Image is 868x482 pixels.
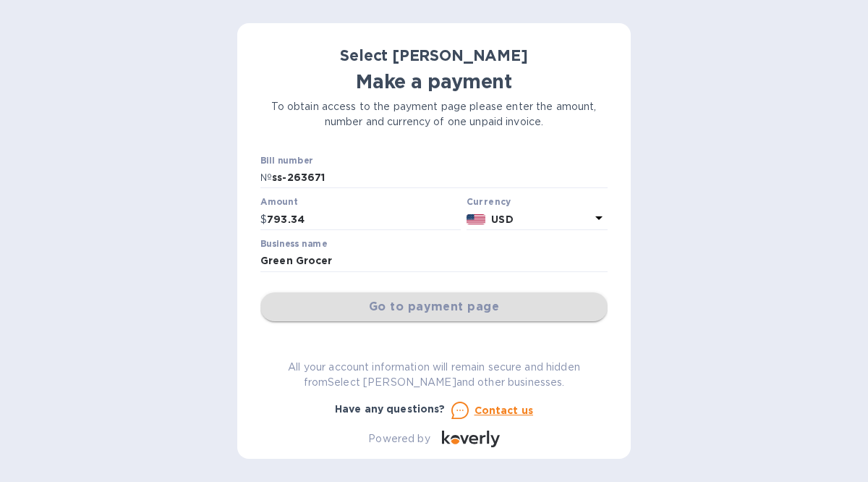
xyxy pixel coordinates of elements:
p: Powered by [368,431,430,447]
input: 0.00 [267,208,461,230]
label: Bill number [260,156,312,165]
p: To obtain access to the payment page please enter the amount, number and currency of one unpaid i... [260,99,608,130]
b: Have any questions? [335,403,446,415]
p: $ [260,212,267,227]
input: Enter bill number [272,167,608,189]
p: № [260,170,272,185]
label: Amount [260,198,297,207]
h1: Make a payment [260,70,608,93]
p: All your account information will remain secure and hidden from Select [PERSON_NAME] and other bu... [260,360,608,390]
img: USD [467,214,486,224]
b: Currency [467,196,511,207]
input: Enter business name [260,250,608,272]
label: Business name [260,240,327,248]
b: USD [491,213,513,225]
u: Contact us [475,405,534,416]
b: Select [PERSON_NAME] [340,46,528,64]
